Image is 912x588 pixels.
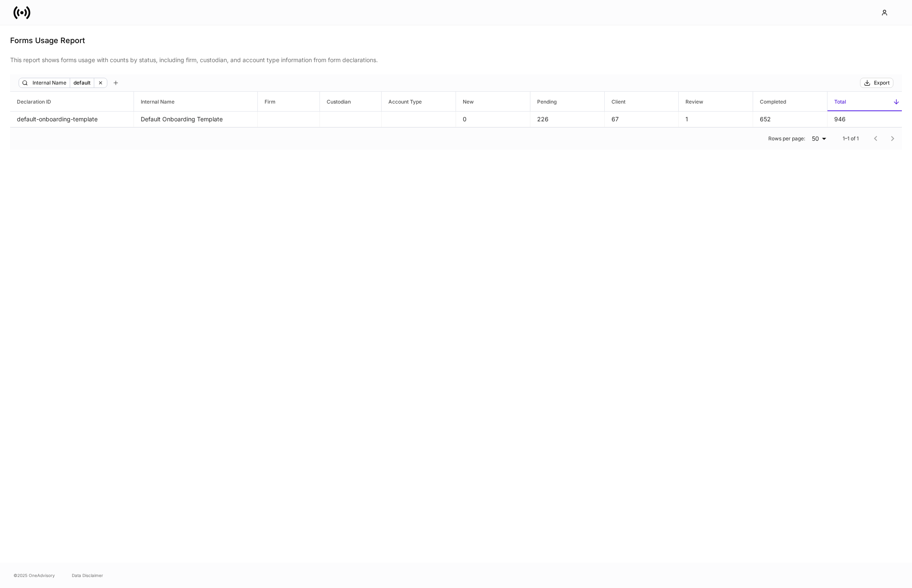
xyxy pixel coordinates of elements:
td: 0 [456,112,530,127]
h6: Declaration ID [10,98,51,106]
a: Data Disclaimer [72,572,103,579]
span: Account Type [382,92,456,111]
div: 50 [808,134,829,143]
span: Internal Name [134,92,257,111]
td: default-onboarding-template [10,112,134,127]
h6: Completed [753,98,786,106]
h6: Account Type [382,98,422,106]
span: Review [679,92,753,111]
p: 1–1 of 1 [843,135,859,142]
h6: Firm [258,98,276,106]
h6: Total [827,98,846,106]
h6: Review [679,98,703,106]
span: Declaration ID [10,92,134,111]
div: Export [874,79,890,86]
h6: Custodian [320,98,351,106]
h6: Internal Name [134,98,175,106]
span: Completed [753,92,827,111]
span: Custodian [320,92,382,111]
td: 946 [827,112,902,127]
h6: Client [605,98,625,106]
td: 226 [530,112,605,127]
p: default [74,79,90,87]
td: 652 [753,112,827,127]
span: Total [827,92,902,111]
p: Rows per page: [768,135,805,142]
span: Client [605,92,679,111]
span: Pending [530,92,604,111]
span: New [456,92,530,111]
h6: Pending [530,98,557,106]
h4: Forms Usage Report [10,36,902,46]
td: 1 [679,112,753,127]
button: Export [860,78,893,88]
span: Firm [258,92,319,111]
td: 67 [605,112,679,127]
h6: New [456,98,474,106]
p: Internal Name [33,79,66,87]
span: © 2025 OneAdvisory [14,572,55,579]
p: This report shows forms usage with counts by status, including firm, custodian, and account type ... [10,56,902,64]
td: Default Onboarding Template [134,112,258,127]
